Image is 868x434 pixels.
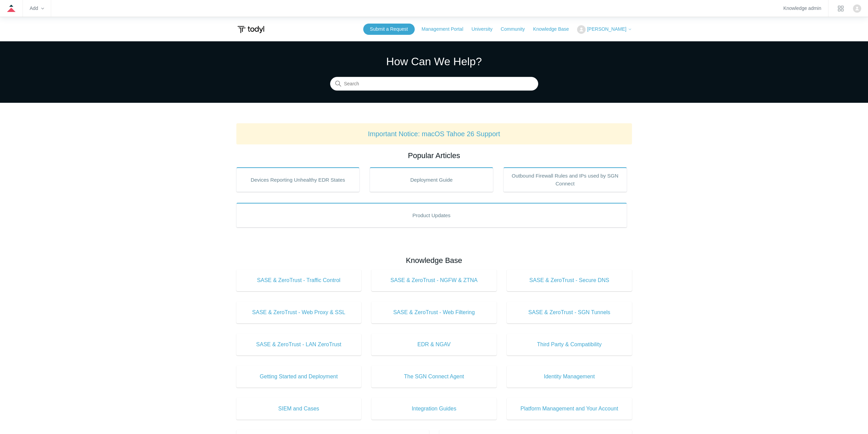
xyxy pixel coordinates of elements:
img: user avatar [853,4,861,13]
a: Identity Management [507,366,632,388]
a: Management Portal [422,26,470,33]
span: SASE & ZeroTrust - LAN ZeroTrust [247,340,351,349]
a: SASE & ZeroTrust - Web Proxy & SSL [236,302,362,323]
h2: Popular Articles [236,150,632,161]
span: SIEM and Cases [247,405,351,413]
a: Product Updates [236,203,627,227]
a: Integration Guides [371,398,497,420]
button: [PERSON_NAME] [577,25,632,34]
span: SASE & ZeroTrust - Web Proxy & SSL [247,308,351,317]
a: SASE & ZeroTrust - Traffic Control [236,269,362,291]
span: The SGN Connect Agent [382,373,486,381]
a: Knowledge admin [783,6,821,10]
span: EDR & NGAV [382,340,486,349]
span: SASE & ZeroTrust - Traffic Control [247,276,351,284]
a: SASE & ZeroTrust - Secure DNS [507,269,632,291]
img: Todyl Support Center Help Center home page [236,23,265,36]
a: Community [501,26,532,33]
a: Platform Management and Your Account [507,398,632,420]
a: Knowledge Base [533,26,576,33]
a: SASE & ZeroTrust - SGN Tunnels [507,302,632,323]
a: SIEM and Cases [236,398,362,420]
a: Third Party & Compatibility [507,334,632,355]
h1: How Can We Help? [330,53,538,70]
span: SASE & ZeroTrust - NGFW & ZTNA [382,276,486,284]
span: SASE & ZeroTrust - Web Filtering [382,308,486,317]
a: EDR & NGAV [371,334,497,355]
span: [PERSON_NAME] [587,26,626,32]
a: SASE & ZeroTrust - NGFW & ZTNA [371,269,497,291]
span: Integration Guides [382,405,486,413]
a: Getting Started and Deployment [236,366,362,388]
zd-hc-trigger: Add [30,6,44,10]
a: Submit a Request [363,24,415,35]
span: SASE & ZeroTrust - SGN Tunnels [517,308,622,317]
input: Search [330,77,538,91]
a: Important Notice: macOS Tahoe 26 Support [368,130,500,138]
span: SASE & ZeroTrust - Secure DNS [517,276,622,284]
a: University [471,26,499,33]
zd-hc-trigger: Click your profile icon to open the profile menu [853,4,861,13]
a: Outbound Firewall Rules and IPs used by SGN Connect [503,167,627,192]
h2: Knowledge Base [236,255,632,266]
a: SASE & ZeroTrust - LAN ZeroTrust [236,334,362,355]
a: Deployment Guide [370,167,493,192]
span: Getting Started and Deployment [247,373,351,381]
span: Platform Management and Your Account [517,405,622,413]
a: The SGN Connect Agent [371,366,497,388]
a: Devices Reporting Unhealthy EDR States [236,167,360,192]
span: Third Party & Compatibility [517,340,622,349]
a: SASE & ZeroTrust - Web Filtering [371,302,497,323]
span: Identity Management [517,373,622,381]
